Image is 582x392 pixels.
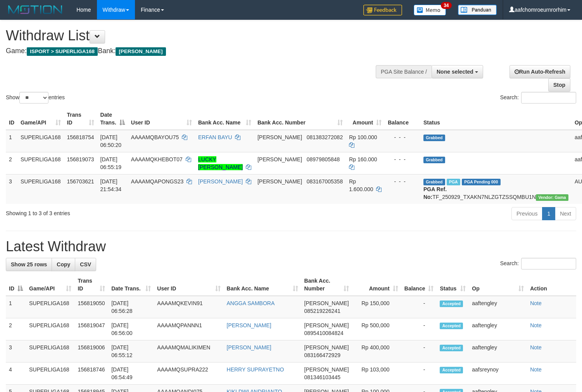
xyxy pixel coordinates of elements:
[304,344,349,351] span: [PERSON_NAME]
[304,352,340,358] span: Copy 083166472929 to clipboard
[521,92,576,104] input: Search:
[6,174,17,204] td: 3
[530,366,542,373] a: Note
[462,179,501,185] span: PGA Pending
[307,134,343,140] span: Copy 081383272082 to clipboard
[530,300,542,306] a: Note
[441,2,451,9] span: 34
[469,274,527,296] th: Op: activate to sort column ascending
[521,258,576,269] input: Search:
[100,134,122,148] span: [DATE] 06:50:20
[437,274,469,296] th: Status: activate to sort column ascending
[469,363,527,385] td: aafsreynoy
[26,318,74,340] td: SUPERLIGA168
[6,130,17,152] td: 1
[420,108,572,130] th: Status
[74,340,108,363] td: 156819006
[80,261,91,268] span: CSV
[100,178,122,192] span: [DATE] 21:54:34
[227,366,284,373] a: HERRY SUPRAYETNO
[414,5,446,16] img: Button%20Memo.svg
[509,65,570,78] a: Run Auto-Refresh
[198,178,243,185] a: [PERSON_NAME]
[131,156,183,162] span: AAAAMQKHEBOT07
[64,108,97,130] th: Trans ID: activate to sort column ascending
[6,28,380,43] h1: Withdraw List
[116,47,166,56] span: [PERSON_NAME]
[349,156,377,162] span: Rp 160.000
[304,366,349,373] span: [PERSON_NAME]
[67,134,94,140] span: 156818754
[307,178,343,185] span: Copy 083167005358 to clipboard
[26,274,74,296] th: Game/API: activate to sort column ascending
[346,108,385,130] th: Amount: activate to sort column ascending
[500,92,576,104] label: Search:
[440,323,463,329] span: Accepted
[108,296,154,318] td: [DATE] 06:56:28
[352,274,401,296] th: Amount: activate to sort column ascending
[423,135,445,141] span: Grabbed
[548,78,570,92] a: Stop
[6,206,237,217] div: Showing 1 to 3 of 3 entries
[131,134,179,140] span: AAAAMQBAYOU75
[198,156,243,170] a: LUCKY [PERSON_NAME]
[536,194,568,201] span: Vendor URL: https://trx31.1velocity.biz
[458,5,497,15] img: panduan.png
[401,296,437,318] td: -
[307,156,340,162] span: Copy 08979805848 to clipboard
[304,322,349,328] span: [PERSON_NAME]
[17,174,64,204] td: SUPERLIGA168
[301,274,352,296] th: Bank Acc. Number: activate to sort column ascending
[224,274,301,296] th: Bank Acc. Name: activate to sort column ascending
[52,258,75,271] a: Copy
[423,157,445,163] span: Grabbed
[74,318,108,340] td: 156819047
[401,318,437,340] td: -
[527,274,576,296] th: Action
[74,363,108,385] td: 156818746
[440,300,463,307] span: Accepted
[154,296,223,318] td: AAAAMQKEVIN91
[363,5,402,16] img: Feedback.jpg
[108,340,154,363] td: [DATE] 06:55:12
[6,318,26,340] td: 2
[17,130,64,152] td: SUPERLIGA168
[74,274,108,296] th: Trans ID: activate to sort column ascending
[349,178,373,192] span: Rp 1.600.000
[469,296,527,318] td: aaftengley
[100,156,122,170] span: [DATE] 06:55:19
[6,152,17,174] td: 2
[74,296,108,318] td: 156819050
[469,318,527,340] td: aaftengley
[26,296,74,318] td: SUPERLIGA168
[257,134,302,140] span: [PERSON_NAME]
[6,108,17,130] th: ID
[6,47,380,55] h4: Game: Bank:
[128,108,195,130] th: User ID: activate to sort column ascending
[304,374,340,380] span: Copy 081346103445 to clipboard
[500,258,576,269] label: Search:
[108,363,154,385] td: [DATE] 06:54:49
[154,340,223,363] td: AAAAMQMALIKIMEN
[388,178,417,185] div: - - -
[75,258,96,271] a: CSV
[420,174,572,204] td: TF_250929_TXAKN7NLZGTZSSQMBU1N
[376,65,432,78] div: PGA Site Balance /
[385,108,420,130] th: Balance
[304,300,349,306] span: [PERSON_NAME]
[154,274,223,296] th: User ID: activate to sort column ascending
[6,340,26,363] td: 3
[352,318,401,340] td: Rp 500,000
[352,363,401,385] td: Rp 103,000
[423,186,447,200] b: PGA Ref. No:
[97,108,128,130] th: Date Trans.: activate to sort column descending
[511,207,542,220] a: Previous
[198,134,232,140] a: ERFAN BAYU
[6,92,65,104] label: Show entries
[440,367,463,373] span: Accepted
[227,300,275,306] a: ANGGA SAMBORA
[227,344,271,351] a: [PERSON_NAME]
[17,108,64,130] th: Game/API: activate to sort column ascending
[388,155,417,163] div: - - -
[530,322,542,328] a: Note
